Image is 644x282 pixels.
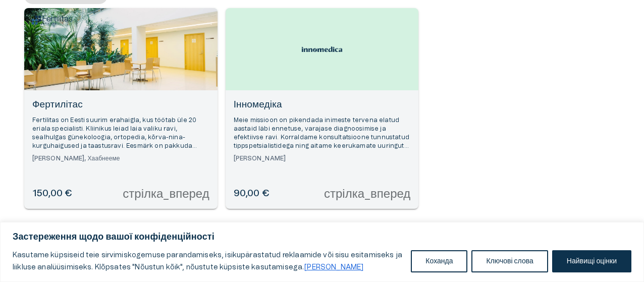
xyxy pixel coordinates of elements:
[123,188,209,200] font: стрілка_вперед
[32,16,72,25] img: Логотип Fertilitas
[32,189,72,198] font: 150,00 €
[411,250,467,272] button: Коханда
[486,258,533,265] font: Ключові слова
[567,258,617,265] font: Найвищі оцінки
[425,258,453,265] font: Коханда
[13,252,402,271] font: Kasutame küpsiseid teie sirvimiskogemuse parandamiseks, isikupärastatud reklaamide või sisu esita...
[552,250,631,272] button: Найвищі оцінки
[234,155,286,161] font: [PERSON_NAME]
[234,117,409,166] font: Meie missioon on pikendada inimeste tervena elatud aastaid läbi ennetuse, varajase diagnoosimise ...
[471,250,548,272] button: Ключові слова
[365,263,366,271] a: Лое Лісакс
[324,188,410,200] font: стрілка_вперед
[304,263,364,271] a: Loe lisaks
[32,117,197,158] font: Fertilitas on Eesti suurim erahaigla, kus töötab üle 20 eriala specialisti. Kliinikus leiad laia ...
[234,189,269,198] font: 90,00 €
[13,233,214,242] font: Застереження щодо вашої конфіденційності
[226,8,419,209] a: Відкрити дати бронювання для доступних постачальників
[24,8,218,209] a: Відкрити дати бронювання для доступних постачальників
[32,8,67,16] font: Допомога
[304,264,363,271] font: [PERSON_NAME]
[302,46,342,52] img: Логотип Innomedic
[32,155,120,161] font: [PERSON_NAME], Хаабнееме
[234,100,282,109] font: Інномедіка
[32,100,83,109] font: Фертилітас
